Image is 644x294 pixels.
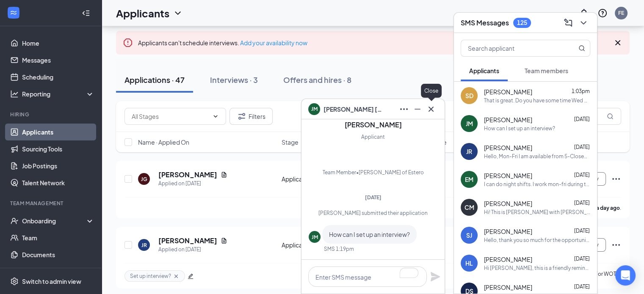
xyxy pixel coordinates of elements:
svg: Error [123,38,133,48]
div: SD [465,91,473,100]
span: [PERSON_NAME] [484,255,532,264]
textarea: To enrich screen reader interactions, please activate Accessibility in Grammarly extension settings [308,267,427,287]
div: Interviews · 3 [210,74,258,85]
svg: Cross [173,273,180,280]
div: Application Complete [282,175,351,183]
a: Team [22,229,94,246]
span: [PERSON_NAME] [484,199,532,208]
span: [PERSON_NAME] [484,171,532,180]
input: All Stages [132,112,209,121]
svg: Collapse [82,9,90,17]
svg: Analysis [10,90,19,98]
div: FE [618,9,624,16]
button: Ellipses [397,102,411,116]
span: Set up interview? [130,272,171,280]
a: Job Postings [22,157,94,174]
a: Messages [22,52,94,69]
div: CM [464,203,474,212]
svg: Plane [430,272,440,282]
div: Applications · 47 [124,74,185,85]
svg: Minimize [412,104,423,114]
a: Sourcing Tools [22,140,94,157]
h5: [PERSON_NAME] [158,170,217,179]
svg: Document [221,237,227,244]
svg: Ellipses [399,104,409,114]
span: How can I set up an interview? [329,231,410,238]
div: JG [141,176,147,183]
h5: [PERSON_NAME] [158,236,217,245]
span: [PERSON_NAME] [484,143,532,152]
button: ChevronDown [577,16,590,30]
svg: QuestionInfo [597,8,608,18]
span: [PERSON_NAME] [484,227,532,236]
span: [DATE] [574,283,590,290]
span: 1:03pm [572,88,590,94]
h1: Applicants [116,6,169,20]
div: Hello, thank you so much for the opportunity to interview but I have taken a job offer and will n... [484,236,590,244]
a: Applicants [22,124,94,140]
svg: ChevronDown [173,8,183,18]
div: EM [465,175,473,184]
div: JM [312,234,318,241]
div: I can do night shifts. I work mon-fri during the day. Weekends I have open availability. [484,181,590,188]
div: SMS 1:19pm [324,245,354,253]
button: Cross [424,102,438,116]
button: Minimize [411,102,424,116]
b: a day ago [596,205,620,211]
span: Team members [525,67,568,74]
div: Team Member • [PERSON_NAME] of Estero [323,168,424,177]
a: Home [22,35,94,52]
div: JR [141,242,147,249]
span: [DATE] [574,172,590,178]
div: Team Management [10,200,93,207]
div: JM [466,119,473,128]
span: [PERSON_NAME] [PERSON_NAME] [323,104,383,114]
a: SurveysCrown [22,263,94,280]
div: Applied on [DATE] [158,179,227,188]
div: Hi [PERSON_NAME], this is a friendly reminder. Your meeting with [PERSON_NAME] for Entry Level Ma... [484,264,590,272]
a: Documents [22,246,94,263]
div: Reporting [22,90,95,98]
svg: WorkstreamLogo [9,8,18,17]
svg: Ellipses [611,240,621,250]
button: Filter Filters [229,108,273,125]
div: How can I set up an interview? [484,125,555,132]
div: JR [466,147,472,156]
svg: Notifications [579,8,589,18]
div: HL [465,259,473,267]
div: Onboarding [22,217,87,225]
svg: UserCheck [10,217,19,225]
span: Applicants [469,67,499,74]
span: [DATE] [574,144,590,150]
span: Applicants can't schedule interviews. [138,39,307,47]
span: [PERSON_NAME] [484,283,532,291]
svg: Settings [10,277,19,286]
span: [DATE] [574,228,590,234]
svg: Filter [237,111,247,121]
svg: Cross [426,104,436,114]
div: Applied on [DATE] [158,245,227,254]
a: Talent Network [22,174,94,191]
span: edit [188,273,193,279]
div: Close [421,84,442,98]
svg: Document [221,171,227,178]
input: Search applicant [461,40,561,56]
h3: [PERSON_NAME] [345,120,402,129]
div: Switch to admin view [22,277,81,286]
div: Application Complete [282,241,351,249]
svg: Ellipses [611,174,621,184]
svg: ChevronDown [212,113,219,120]
div: Hi! This is [PERSON_NAME] with [PERSON_NAME]. What hours are you available to work during the week? [484,209,590,216]
svg: ComposeMessage [563,18,573,28]
svg: ChevronDown [578,18,589,28]
div: Hiring [10,111,93,118]
div: Open Intercom Messenger [615,265,636,286]
span: Name · Applied On [138,138,189,146]
button: ComposeMessage [561,16,575,30]
span: Stage [282,138,299,146]
div: Offers and hires · 8 [283,74,351,85]
div: 125 [517,19,527,26]
svg: MagnifyingGlass [607,113,614,120]
a: Scheduling [22,69,94,85]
